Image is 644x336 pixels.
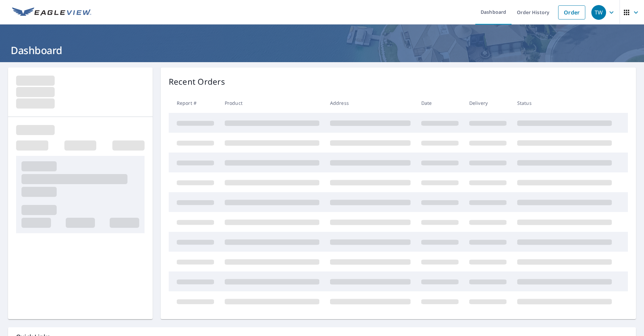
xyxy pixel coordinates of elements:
[416,93,464,113] th: Date
[325,93,416,113] th: Address
[169,93,219,113] th: Report #
[591,5,606,20] div: TW
[8,43,636,57] h1: Dashboard
[464,93,512,113] th: Delivery
[558,5,585,19] a: Order
[512,93,617,113] th: Status
[219,93,325,113] th: Product
[169,76,225,88] p: Recent Orders
[12,7,91,17] img: EV Logo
